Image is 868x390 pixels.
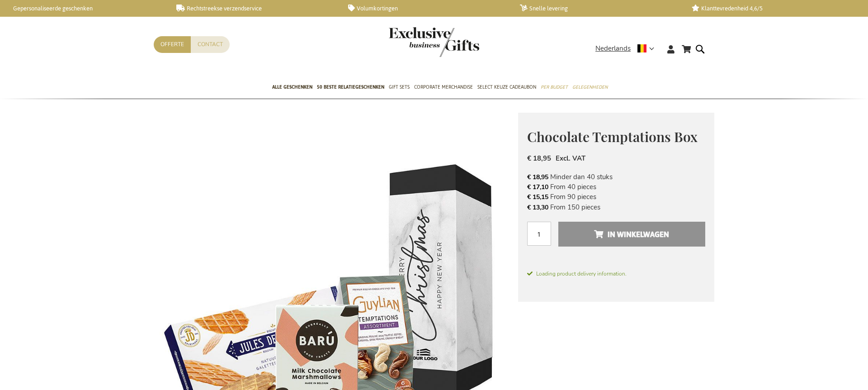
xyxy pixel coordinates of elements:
[527,128,698,146] span: Chocolate Temptations Box
[595,43,631,54] span: Nederlands
[477,82,536,92] span: Select Keuze Cadeaubon
[572,82,608,92] span: Gelegenheden
[317,82,384,92] span: 50 beste relatiegeschenken
[414,82,473,92] span: Corporate Merchandise
[527,172,705,182] li: Minder dan 40 stuks
[527,154,551,163] span: € 18,95
[389,82,410,92] span: Gift Sets
[541,82,568,92] span: Per Budget
[572,76,608,99] a: Gelegenheden
[527,222,551,246] input: Aantal
[527,192,705,202] li: From 90 pieces
[527,173,548,181] span: € 18,95
[5,5,162,12] a: Gepersonaliseerde geschenken
[527,203,548,212] span: € 13,30
[414,76,473,99] a: Corporate Merchandise
[527,193,548,201] span: € 15,15
[520,5,677,12] a: Snelle levering
[154,36,191,53] a: Offerte
[389,76,410,99] a: Gift Sets
[317,76,384,99] a: 50 beste relatiegeschenken
[272,76,312,99] a: Alle Geschenken
[541,76,568,99] a: Per Budget
[692,5,849,12] a: Klanttevredenheid 4,6/5
[191,36,230,53] a: Contact
[348,5,505,12] a: Volumkortingen
[527,182,705,192] li: From 40 pieces
[272,82,312,92] span: Alle Geschenken
[556,154,585,163] span: Excl. VAT
[527,202,705,212] li: From 150 pieces
[176,5,334,12] a: Rechtstreekse verzendservice
[389,27,434,57] a: store logo
[527,183,548,191] span: € 17,10
[477,76,536,99] a: Select Keuze Cadeaubon
[527,270,705,278] span: Loading product delivery information.
[389,27,479,57] img: Exclusive Business gifts logo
